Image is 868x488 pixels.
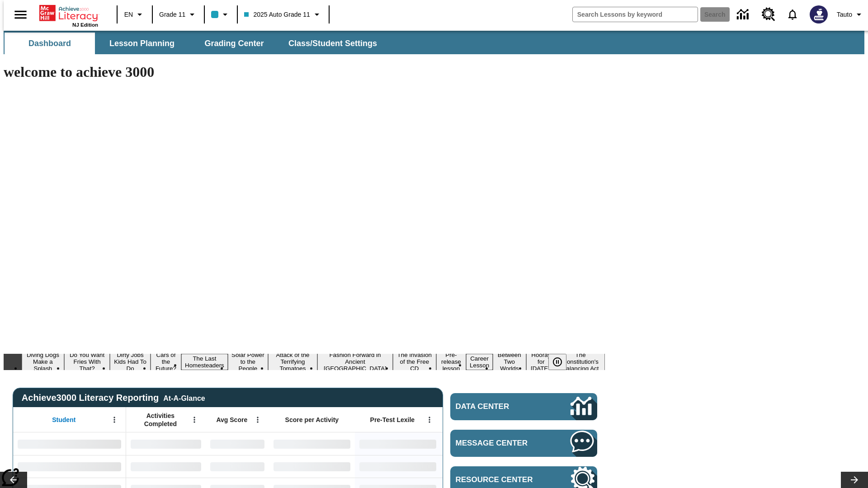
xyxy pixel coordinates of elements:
[244,10,310,19] span: 2025 Auto Grade 11
[837,10,852,19] span: Tauto
[573,7,698,22] input: search field
[109,38,175,49] span: Lesson Planning
[52,416,75,424] span: Student
[216,416,247,424] span: Avg Score
[456,475,543,484] span: Resource Center
[804,3,833,26] button: Select a new avatar
[436,350,466,373] button: Slide 10 Pre-release lesson
[370,416,415,424] span: Pre-Test Lexile
[288,38,377,49] span: Class/Student Settings
[556,350,605,373] button: Slide 14 The Constitution's Balancing Act
[120,6,149,23] button: Language: EN, Select a language
[251,413,264,427] button: Open Menu
[124,10,133,19] span: EN
[126,432,206,455] div: No Data,
[64,350,110,373] button: Slide 2 Do You Want Fries With That?
[5,33,95,54] button: Dashboard
[4,33,385,54] div: SubNavbar
[159,10,185,19] span: Grade 11
[72,22,98,28] span: NJ Edition
[456,402,540,411] span: Data Center
[131,412,190,428] span: Activities Completed
[548,354,566,370] button: Pause
[181,354,228,370] button: Slide 5 The Last Homesteaders
[39,4,98,22] a: Home
[151,350,181,373] button: Slide 4 Cars of the Future?
[4,64,605,80] h1: welcome to achieve 3000
[810,5,828,23] img: Avatar
[285,416,339,424] span: Score per Activity
[393,350,436,373] button: Slide 9 The Invasion of the Free CD
[841,472,868,488] button: Lesson carousel, Next
[163,393,205,403] div: At-A-Glance
[22,393,205,403] span: Achieve3000 Literacy Reporting
[108,413,121,427] button: Open Menu
[206,432,269,455] div: No Data,
[22,350,64,373] button: Slide 1 Diving Dogs Make a Splash
[110,350,150,373] button: Slide 3 Dirty Jobs Kids Had To Do
[731,2,756,27] a: Data Center
[4,31,864,54] div: SubNavbar
[423,413,436,427] button: Open Menu
[756,2,781,27] a: Resource Center, Will open in new tab
[317,350,393,373] button: Slide 8 Fashion Forward in Ancient Rome
[204,38,264,49] span: Grading Center
[97,33,187,54] button: Lesson Planning
[228,350,268,373] button: Slide 6 Solar Power to the People
[456,439,543,448] span: Message Center
[526,350,557,373] button: Slide 13 Hooray for Constitution Day!
[126,455,206,478] div: No Data,
[548,354,576,370] div: Pause
[188,413,201,427] button: Open Menu
[450,393,597,420] a: Data Center
[28,38,71,49] span: Dashboard
[39,3,98,28] div: Home
[450,430,597,457] a: Message Center
[268,350,317,373] button: Slide 7 Attack of the Terrifying Tomatoes
[156,6,201,23] button: Grade: Grade 11, Select a grade
[7,1,34,28] button: Open side menu
[833,6,868,23] button: Profile/Settings
[281,33,384,54] button: Class/Student Settings
[208,6,234,23] button: Class color is light blue. Change class color
[466,354,493,370] button: Slide 11 Career Lesson
[781,3,804,26] a: Notifications
[206,455,269,478] div: No Data,
[241,6,325,23] button: Class: 2025 Auto Grade 11, Select your class
[189,33,279,54] button: Grading Center
[493,350,526,373] button: Slide 12 Between Two Worlds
